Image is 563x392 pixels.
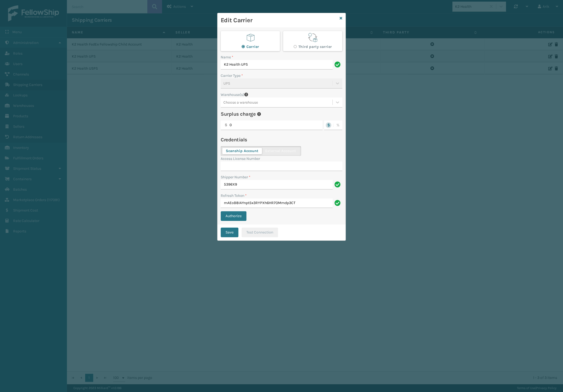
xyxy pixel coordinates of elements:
[221,120,322,130] input: 0.00
[221,111,256,117] h4: Surplus charge
[221,92,244,97] label: Warehouse(s)
[223,100,258,105] div: Choose a warehouse
[221,193,247,198] label: Refresh Token
[225,120,227,130] p: $
[242,228,278,237] button: Test Connection
[294,44,332,49] label: Third party carrier
[221,174,250,180] label: Shipper Number
[221,211,246,221] button: Authorize
[221,16,337,24] h3: Edit Carrier
[221,228,238,237] button: Save
[242,44,259,49] label: Carrier
[221,73,243,78] label: Carrier Type
[222,148,262,154] button: Scanship Account
[262,148,299,154] button: External Account
[221,156,260,161] label: Access License Number
[221,137,342,143] h4: Credentials
[221,54,233,60] label: Name
[221,214,250,218] a: Authorize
